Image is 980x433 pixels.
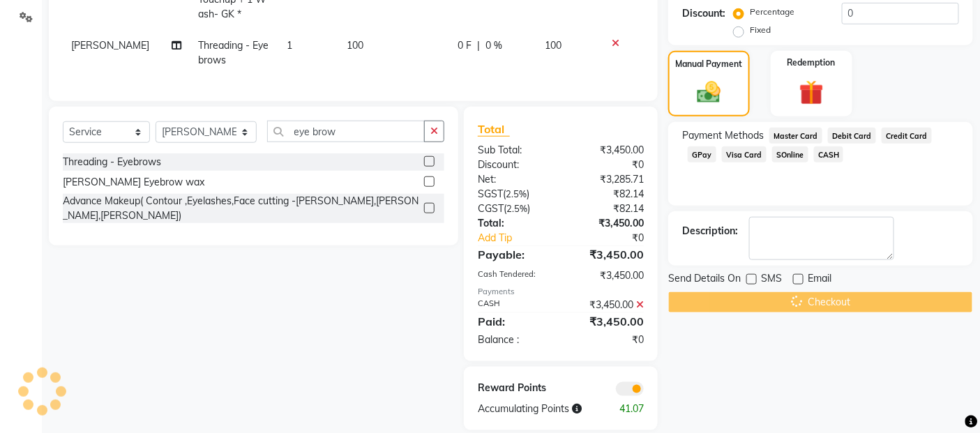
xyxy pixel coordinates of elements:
div: ₹0 [561,158,654,172]
span: Payment Methods [682,128,764,143]
span: CASH [814,146,844,162]
img: _gift.svg [792,77,831,108]
span: 100 [347,39,363,52]
div: Payable: [467,246,561,263]
span: Email [808,271,831,289]
div: Threading - Eyebrows [63,155,161,169]
div: Advance Makeup( Contour ,Eyelashes,Face cutting -[PERSON_NAME],[PERSON_NAME],[PERSON_NAME]) [63,194,419,223]
span: | [477,38,480,53]
a: Add Tip [467,231,576,245]
div: ₹3,450.00 [561,298,654,312]
span: 100 [545,39,561,52]
span: 1 [287,39,293,52]
div: Discount: [682,6,725,21]
span: Credit Card [882,128,932,144]
label: Fixed [750,24,771,36]
div: Cash Tendered: [467,268,561,283]
div: ₹3,285.71 [561,172,654,187]
span: 2.5% [506,188,527,199]
span: GPay [688,146,716,162]
div: ₹3,450.00 [561,143,654,158]
span: Total [478,122,510,137]
div: Net: [467,172,561,187]
span: 0 F [458,38,472,53]
span: Master Card [769,128,822,144]
span: [PERSON_NAME] [71,39,149,52]
div: CASH [467,298,561,312]
div: ( ) [467,187,561,202]
img: _cash.svg [690,79,728,106]
div: ₹3,450.00 [561,268,654,283]
span: 0 % [485,38,502,53]
div: Discount: [467,158,561,172]
span: CGST [478,202,504,215]
span: Threading - Eyebrows [198,39,269,66]
div: ₹3,450.00 [561,246,654,263]
div: Description: [682,224,738,238]
div: Paid: [467,313,561,330]
span: Visa Card [722,146,767,162]
div: ( ) [467,202,561,216]
div: Payments [478,286,644,298]
span: SOnline [772,146,808,162]
input: Search or Scan [267,121,425,142]
div: ₹0 [561,333,654,347]
div: Total: [467,216,561,231]
div: ₹3,450.00 [561,313,654,330]
div: ₹82.14 [561,187,654,202]
span: SGST [478,188,503,200]
span: Debit Card [828,128,876,144]
div: Balance : [467,333,561,347]
label: Manual Payment [676,58,743,70]
div: Sub Total: [467,143,561,158]
span: SMS [761,271,782,289]
div: Reward Points [467,381,561,396]
div: Accumulating Points [467,402,608,416]
div: ₹82.14 [561,202,654,216]
span: Send Details On [668,271,741,289]
div: ₹0 [577,231,655,245]
div: [PERSON_NAME] Eyebrow wax [63,175,204,190]
span: 2.5% [506,203,527,214]
label: Percentage [750,6,794,18]
label: Redemption [787,56,836,69]
div: 41.07 [608,402,654,416]
div: ₹3,450.00 [561,216,654,231]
